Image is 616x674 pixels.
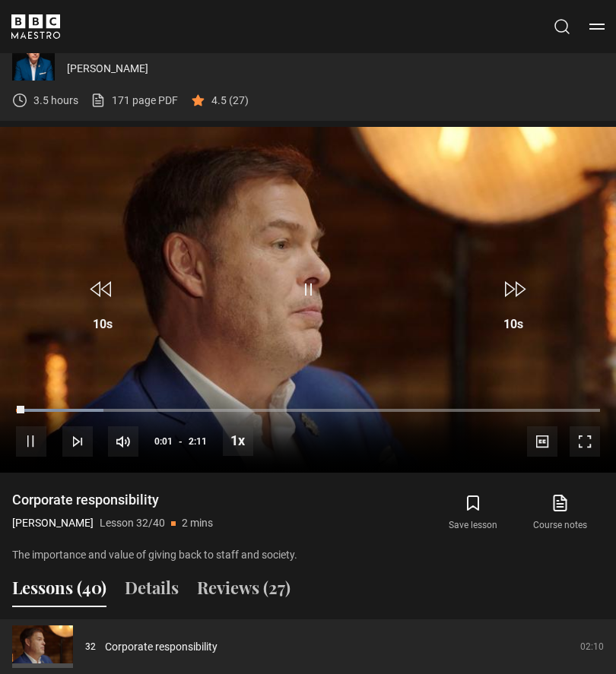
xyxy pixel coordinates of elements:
[570,426,600,457] button: Fullscreen
[11,14,60,39] svg: BBC Maestro
[211,93,249,109] p: 4.5 (27)
[90,93,178,109] a: 171 page PDF
[12,491,213,509] h1: Corporate responsibility
[67,41,604,55] p: Toolkit for Business Success
[12,547,357,563] p: The importance and value of giving back to staff and society.
[517,491,604,535] a: Course notes
[189,428,207,455] span: 2:11
[223,426,253,456] button: Playback Rate
[62,426,93,457] button: Next Lesson
[12,515,94,531] p: [PERSON_NAME]
[33,93,78,109] p: 3.5 hours
[589,19,605,34] button: Toggle navigation
[430,491,516,535] button: Save lesson
[105,639,218,655] a: Corporate responsibility
[108,426,138,457] button: Mute
[100,515,165,531] p: Lesson 32/40
[16,409,600,412] div: Progress Bar
[16,426,46,457] button: Pause
[179,436,183,447] span: -
[12,575,106,607] button: Lessons (40)
[125,575,179,607] button: Details
[154,428,173,455] span: 0:01
[67,61,604,77] p: [PERSON_NAME]
[197,575,291,607] button: Reviews (27)
[527,426,557,457] button: Captions
[182,515,213,531] p: 2 mins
